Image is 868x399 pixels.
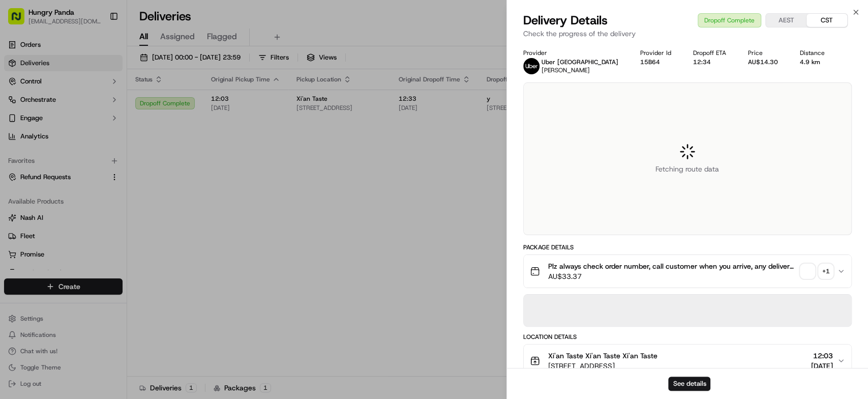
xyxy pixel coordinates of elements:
img: 1736555255976-a54dd68f-1ca7-489b-9aae-adbdc363a1c4 [10,97,28,116]
span: 8月27日 [90,185,114,193]
button: Xi'an Taste Xi'an Taste Xi'an Taste[STREET_ADDRESS]12:03[DATE] [524,345,851,377]
span: [STREET_ADDRESS] [548,361,657,371]
input: Got a question? Start typing here... [26,66,183,76]
div: Provider Id [640,49,677,57]
span: Fetching route data [655,164,719,174]
span: • [34,158,37,166]
img: uber-new-logo.jpeg [523,58,540,74]
p: Check the progress of the delivery [523,28,852,39]
div: Past conversations [10,132,68,140]
div: 📗 [10,229,18,237]
button: Plz always check order number, call customer when you arrive, any delivery issues, Contact WhatsA... [524,255,851,288]
div: + 1 [819,264,833,278]
div: Provider [523,49,624,57]
img: Nash [10,10,31,31]
span: [PERSON_NAME] [542,66,590,74]
span: API Documentation [96,227,163,238]
button: AEST [766,14,806,27]
a: 💻API Documentation [82,223,167,242]
div: Dropoff ETA [693,49,732,57]
div: 12:34 [693,58,732,66]
div: Distance [799,49,830,57]
span: Xi'an Taste Xi'an Taste Xi'an Taste [548,351,657,361]
button: CST [806,14,847,27]
div: Start new chat [46,97,167,107]
div: 💻 [86,229,94,237]
div: Package Details [523,243,852,251]
a: Powered byPylon [72,252,123,260]
button: See details [668,377,710,391]
button: +1 [800,264,833,278]
span: 9月17日 [39,158,63,166]
span: [PERSON_NAME] [32,185,82,193]
button: See all [158,130,185,142]
img: 1727276513143-84d647e1-66c0-4f92-a045-3c9f9f5dfd92 [21,97,40,116]
div: AU$14.30 [747,58,783,66]
div: We're available if you need us! [46,107,140,116]
span: AU$33.37 [548,271,796,281]
span: [DATE] [811,361,833,371]
span: Delivery Details [523,12,608,28]
div: Price [747,49,783,57]
div: 4.9 km [799,58,830,66]
span: 12:03 [811,351,833,361]
span: Knowledge Base [20,227,78,238]
button: Start new chat [173,100,185,112]
span: Plz always check order number, call customer when you arrive, any delivery issues, Contact WhatsA... [548,261,796,271]
img: Asif Zaman Khan [10,176,26,192]
img: 1736555255976-a54dd68f-1ca7-489b-9aae-adbdc363a1c4 [20,186,28,194]
p: Uber [GEOGRAPHIC_DATA] [542,58,618,66]
a: 📗Knowledge Base [6,223,82,242]
span: • [84,185,88,193]
p: Welcome 👋 [10,41,185,57]
span: Pylon [101,252,123,260]
button: 15B64 [640,58,660,66]
div: Location Details [523,333,852,341]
